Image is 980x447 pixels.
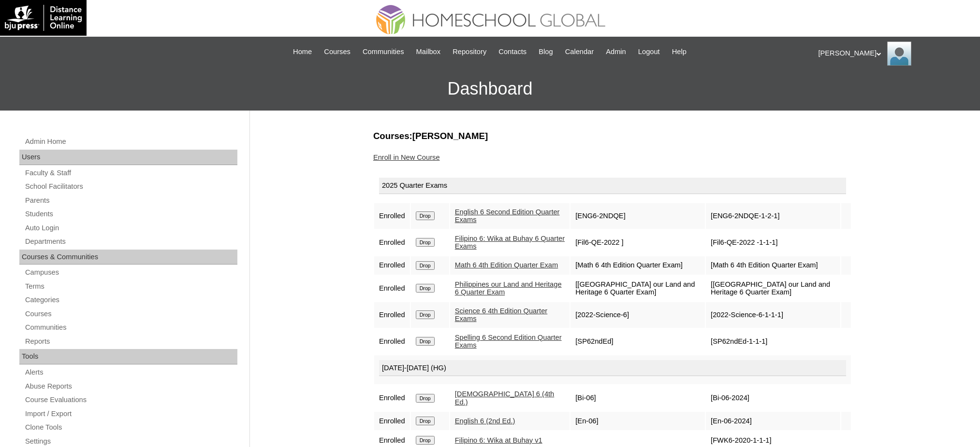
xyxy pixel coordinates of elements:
span: Blog [539,46,553,57]
a: Admin Home [24,136,237,148]
input: Drop [416,284,435,293]
a: Mailbox [411,46,446,57]
a: Communities [24,321,237,334]
a: Blog [534,46,557,57]
span: Courses [324,46,351,57]
td: [Bi-06-2024] [706,385,840,411]
span: Repository [453,46,486,57]
a: Filipino 6: Wika at Buhay 6 Quarter Exams [455,235,565,251]
a: Repository [448,46,491,57]
a: Categories [24,294,237,306]
span: Communities [363,46,404,57]
span: Mailbox [416,46,441,57]
a: Calendar [560,46,599,57]
a: Math 6 4th Edition Quarter Exam [455,261,558,269]
a: Filipino 6: Wika at Buhay v1 [455,436,542,444]
div: Courses & Communities [19,250,237,265]
div: [PERSON_NAME] [819,42,971,66]
a: [DEMOGRAPHIC_DATA] 6 (4th Ed.) [455,390,555,406]
a: Courses [24,308,237,320]
a: Science 6 4th Edition Quarter Exams [455,307,547,323]
td: [SP62ndEd-1-1-1] [706,329,840,354]
div: Users [19,150,237,165]
span: Contacts [498,46,527,57]
h3: Courses:[PERSON_NAME] [373,130,852,142]
a: Alerts [24,366,237,378]
a: Contacts [494,46,531,57]
h3: Dashboard [5,67,975,111]
td: Enrolled [374,256,410,275]
td: [Fil6-QE-2022 ] [570,230,705,255]
div: 2025 Quarter Exams [379,178,846,194]
td: Enrolled [374,203,410,229]
td: [ENG6-2NDQE-1-2-1] [706,203,840,229]
a: Import / Export [24,408,237,420]
div: Tools [19,349,237,364]
td: Enrolled [374,412,410,430]
td: [SP62ndEd] [570,329,705,354]
td: [Fil6-QE-2022 -1-1-1] [706,230,840,255]
a: Communities [358,46,409,57]
td: [[GEOGRAPHIC_DATA] our Land and Heritage 6 Quarter Exam] [706,276,840,301]
a: Clone Tools [24,421,237,433]
a: School Facilitators [24,181,237,193]
a: Help [667,46,691,57]
td: [2022-Science-6] [570,302,705,328]
a: Departments [24,236,237,248]
input: Drop [416,394,435,403]
a: Logout [633,46,665,57]
input: Drop [416,417,435,425]
td: [En-06-2024] [706,412,840,430]
a: English 6 Second Edition Quarter Exams [455,208,560,224]
a: Terms [24,280,237,293]
input: Drop [416,310,435,319]
span: Logout [638,46,660,57]
div: [DATE]-[DATE] (HG) [379,360,846,377]
td: [Bi-06] [570,385,705,411]
span: Calendar [565,46,594,57]
input: Drop [416,211,435,220]
a: Auto Login [24,222,237,234]
td: [[GEOGRAPHIC_DATA] our Land and Heritage 6 Quarter Exam] [570,276,705,301]
td: Enrolled [374,230,410,255]
a: English 6 (2nd Ed.) [455,417,515,425]
input: Drop [416,436,435,445]
td: [Math 6 4th Edition Quarter Exam] [706,256,840,275]
a: Home [288,46,317,57]
td: Enrolled [374,385,410,411]
a: Course Evaluations [24,394,237,406]
a: Spelling 6 Second Edition Quarter Exams [455,334,562,349]
span: Help [672,46,687,57]
td: [2022-Science-6-1-1-1] [706,302,840,328]
a: Parents [24,195,237,207]
input: Drop [416,238,435,247]
a: Enroll in New Course [373,154,440,161]
td: Enrolled [374,302,410,328]
a: Faculty & Staff [24,167,237,179]
td: Enrolled [374,329,410,354]
td: Enrolled [374,276,410,301]
td: [Math 6 4th Edition Quarter Exam] [570,256,705,275]
td: [ENG6-2NDQE] [570,203,705,229]
a: Philippines our Land and Heritage 6 Quarter Exam [455,280,562,296]
input: Drop [416,337,435,346]
a: Reports [24,335,237,348]
a: Courses [319,46,355,57]
a: Admin [601,46,631,57]
span: Admin [606,46,626,57]
img: logo-white.png [5,5,82,31]
a: Students [24,208,237,220]
img: Ariane Ebuen [887,42,911,66]
a: Campuses [24,266,237,279]
td: [En-06] [570,412,705,430]
input: Drop [416,261,435,270]
a: Abuse Reports [24,380,237,392]
span: Home [293,46,312,57]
